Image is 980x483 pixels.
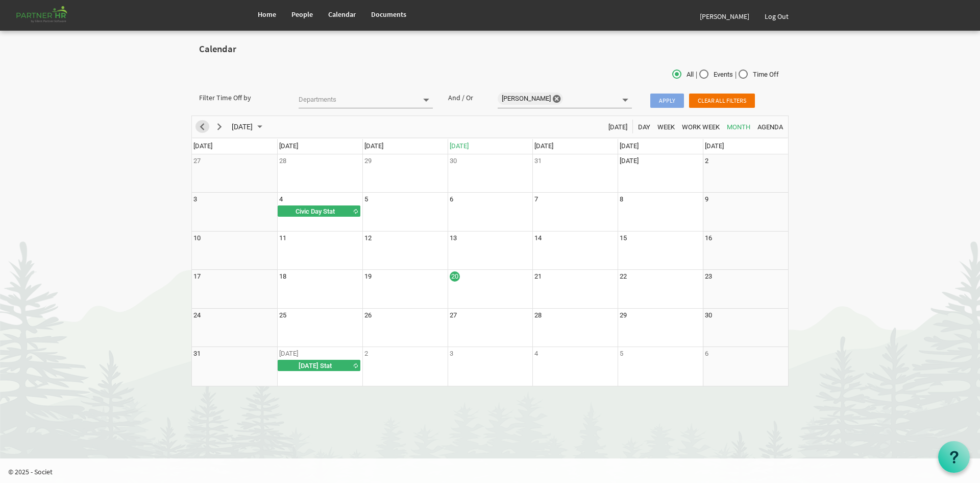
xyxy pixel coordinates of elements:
div: Sunday, July 27, 2025 [193,156,201,166]
div: Sunday, August 10, 2025 [193,233,201,243]
div: Wednesday, August 20, 2025 [450,271,460,282]
input: Departments [299,93,416,107]
a: [PERSON_NAME] [692,2,757,31]
div: Saturday, September 6, 2025 [705,349,708,359]
div: And / Or [440,93,491,103]
button: Month [725,120,752,133]
div: Thursday, July 31, 2025 [534,156,542,166]
div: Monday, August 11, 2025 [279,233,286,243]
div: Sunday, August 31, 2025 [193,349,201,359]
span: [PERSON_NAME] [502,95,553,102]
span: Time Off [739,70,779,79]
button: Previous [195,120,209,133]
div: Sunday, August 24, 2025 [193,310,201,320]
div: Saturday, August 9, 2025 [705,194,708,204]
div: Wednesday, September 3, 2025 [450,349,453,359]
div: Thursday, August 21, 2025 [534,271,542,282]
div: Monday, August 25, 2025 [279,310,286,320]
div: Saturday, August 23, 2025 [705,271,712,282]
div: Friday, August 22, 2025 [620,271,627,282]
div: Sunday, August 3, 2025 [193,194,197,204]
span: Day [637,121,651,133]
div: Tuesday, July 29, 2025 [364,156,372,166]
div: Saturday, August 30, 2025 [705,310,712,320]
schedule: of August 2025 [191,116,789,386]
button: August 2025 [230,120,267,133]
h2: Calendar [199,44,781,55]
span: [DATE] [279,142,298,150]
div: Tuesday, September 2, 2025 [364,349,368,359]
div: Saturday, August 16, 2025 [705,233,712,243]
div: Wednesday, August 6, 2025 [450,194,453,204]
div: Friday, August 15, 2025 [620,233,627,243]
span: [DATE] [705,142,724,150]
span: Documents [371,10,406,19]
div: Tuesday, August 12, 2025 [364,233,372,243]
div: [DATE] Stat [278,360,352,371]
span: Sophia Chang [498,93,563,105]
span: [DATE] [364,142,383,150]
div: Thursday, August 7, 2025 [534,194,538,204]
span: [DATE] [620,142,639,150]
div: August 2025 [228,116,268,137]
span: Week [656,121,676,133]
div: Monday, September 1, 2025 [279,349,298,359]
div: Tuesday, August 26, 2025 [364,310,372,320]
div: previous period [193,116,211,137]
span: Calendar [328,10,356,19]
div: | | [590,67,789,82]
span: All [672,70,694,79]
div: Tuesday, August 19, 2025 [364,271,372,282]
span: [DATE] [607,121,628,133]
div: Tuesday, August 5, 2025 [364,194,368,204]
span: Clear all filters [689,94,755,108]
div: Wednesday, July 30, 2025 [450,156,457,166]
span: [DATE] [450,142,469,150]
span: Month [726,121,751,133]
div: Friday, August 1, 2025 [620,156,639,166]
div: Friday, August 29, 2025 [620,310,627,320]
span: Work Week [681,121,721,133]
span: Events [699,70,733,79]
span: Apply [650,94,684,108]
span: Agenda [756,121,784,133]
div: Labour Day Stat Begin From Monday, September 1, 2025 at 12:00:00 AM GMT-04:00 Ends At Monday, Sep... [278,360,360,371]
span: [DATE] [193,142,212,150]
div: Friday, August 8, 2025 [620,194,623,204]
div: Filter Time Off by [191,93,291,103]
div: Wednesday, August 13, 2025 [450,233,457,243]
div: Thursday, September 4, 2025 [534,349,538,359]
div: Monday, August 4, 2025 [279,194,283,204]
button: Today [607,120,629,133]
div: Saturday, August 2, 2025 [705,156,708,166]
div: Friday, September 5, 2025 [620,349,623,359]
button: Day [636,120,652,133]
p: © 2025 - Societ [8,467,980,477]
div: Monday, August 18, 2025 [279,271,286,282]
span: People [291,10,313,19]
div: Civic Day Stat [278,206,352,216]
div: Sunday, August 17, 2025 [193,271,201,282]
span: [DATE] [231,121,254,133]
a: Log Out [757,2,796,31]
div: Wednesday, August 27, 2025 [450,310,457,320]
button: Work Week [680,120,722,133]
div: Civic Day Stat Begin From Monday, August 4, 2025 at 12:00:00 AM GMT-04:00 Ends At Monday, August ... [278,205,360,217]
div: next period [211,116,228,137]
div: Monday, July 28, 2025 [279,156,286,166]
button: Next [213,120,227,133]
button: Agenda [756,120,785,133]
div: Thursday, August 28, 2025 [534,310,542,320]
button: Week [656,120,677,133]
span: Home [258,10,276,19]
span: [DATE] [534,142,553,150]
div: Thursday, August 14, 2025 [534,233,542,243]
